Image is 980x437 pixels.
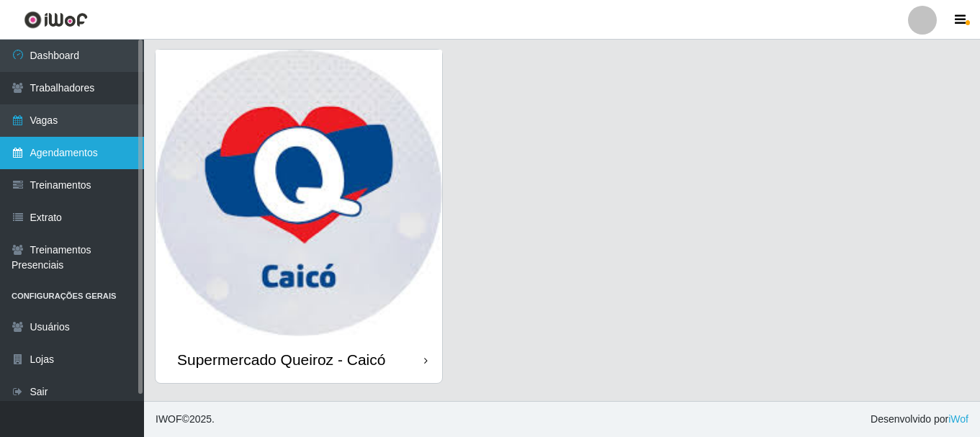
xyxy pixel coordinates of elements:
[156,412,215,427] span: © 2025 .
[156,50,442,383] a: Supermercado Queiroz - Caicó
[156,413,182,425] span: IWOF
[24,11,88,29] img: CoreUI Logo
[948,413,968,425] a: iWof
[177,351,385,369] div: Supermercado Queiroz - Caicó
[871,412,968,427] span: Desenvolvido por
[156,50,442,336] img: cardImg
